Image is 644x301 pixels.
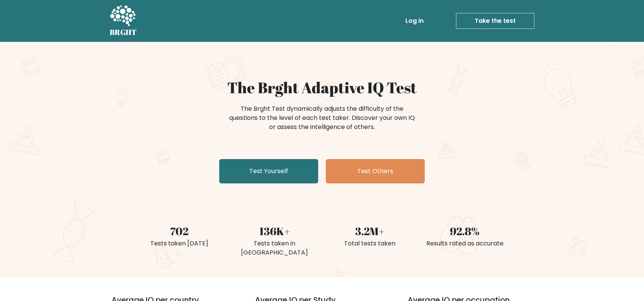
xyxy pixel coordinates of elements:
div: Total tests taken [327,239,413,248]
a: Test Yourself [219,159,318,183]
h1: The Brght Adaptive IQ Test [136,78,508,97]
a: BRGHT [110,3,137,39]
a: Take the test [456,13,534,29]
div: 702 [136,223,222,239]
a: Test Others [326,159,425,183]
div: 3.2M+ [327,223,413,239]
div: The Brght Test dynamically adjusts the difficulty of the questions to the level of each test take... [227,104,417,132]
div: Tests taken in [GEOGRAPHIC_DATA] [231,239,317,257]
div: Tests taken [DATE] [136,239,222,248]
div: Results rated as accurate [422,239,508,248]
a: Log in [402,13,427,29]
h5: BRGHT [110,28,137,37]
div: 136K+ [231,223,317,239]
div: 92.8% [422,223,508,239]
